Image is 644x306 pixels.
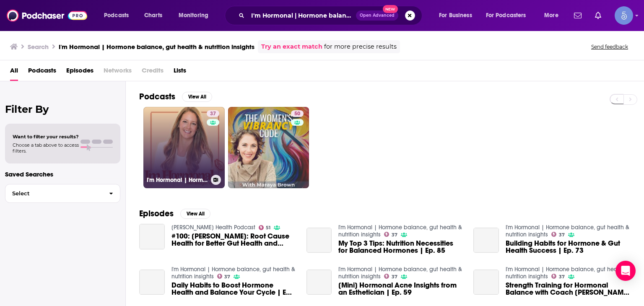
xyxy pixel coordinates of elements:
a: Daily Habits to Boost Hormone Health and Balance Your Cycle | Ep. 48 [139,270,165,295]
button: Send feedback [589,43,631,50]
a: [Mini] Hormonal Acne Insights from an Esthetician | Ep. 59 [306,270,332,295]
a: 37 [207,110,219,117]
h3: I'm Hormonal | Hormone balance, gut health & nutrition insights [147,176,208,184]
a: 50 [291,110,304,117]
a: 51 [259,225,271,230]
span: Podcasts [104,10,129,21]
span: For Business [439,10,472,21]
span: 37 [224,275,230,279]
p: Saved Searches [5,170,120,178]
span: 37 [559,275,565,279]
h3: I'm Hormonal | Hormone balance, gut health & nutrition insights [59,43,254,51]
a: My Top 3 Tips: Nutrition Necessities for Balanced Hormones | Ep. 85 [338,240,463,254]
h2: Episodes [139,208,174,219]
span: 37 [210,110,216,118]
a: I'm Hormonal | Hormone balance, gut health & nutrition insights [338,224,462,238]
span: Strength Training for Hormonal Balance with Coach [PERSON_NAME] | Ep. 83 [506,282,631,296]
a: 37 [384,232,397,237]
a: All [10,64,18,81]
a: Strength Training for Hormonal Balance with Coach Liv | Ep. 83 [506,282,631,296]
span: 37 [392,233,397,237]
span: 37 [559,233,565,237]
a: [Mini] Hormonal Acne Insights from an Esthetician | Ep. 59 [338,282,463,296]
a: Episodes [66,64,93,81]
a: Strength Training for Hormonal Balance with Coach Liv | Ep. 83 [473,270,499,295]
button: open menu [480,9,538,22]
button: open menu [433,9,483,22]
button: Open AdvancedNew [356,10,398,21]
input: Search podcasts, credits, & more... [248,9,356,22]
img: User Profile [615,6,633,25]
a: 37I'm Hormonal | Hormone balance, gut health & nutrition insights [143,107,225,188]
a: I'm Hormonal | Hormone balance, gut health & nutrition insights [171,266,295,280]
a: Building Habits for Hormone & Gut Health Success | Ep. 73 [506,240,631,254]
a: 37 [551,274,565,279]
a: 50 [228,107,309,188]
a: Daily Habits to Boost Hormone Health and Balance Your Cycle | Ep. 48 [171,282,296,296]
a: PodcastsView All [139,91,212,102]
a: 37 [551,232,565,237]
button: View All [180,209,210,219]
a: Kate Hamilton Health Podcast [171,224,255,231]
span: Select [5,191,102,196]
a: I'm Hormonal | Hormone balance, gut health & nutrition insights [506,224,629,238]
button: Select [5,184,120,203]
div: Open Intercom Messenger [615,261,636,281]
h2: Filter By [5,103,120,115]
span: Logged in as Spiral5-G1 [615,6,633,25]
h3: Search [28,43,49,51]
button: open menu [98,9,140,22]
a: My Top 3 Tips: Nutrition Necessities for Balanced Hormones | Ep. 85 [306,228,332,253]
a: Try an exact match [261,42,322,52]
span: Monitoring [179,10,208,21]
a: Show notifications dropdown [592,8,605,23]
a: #100: Stephanie Miller: Root Cause Health for Better Gut Health and Hormone Balance [171,233,296,247]
a: I'm Hormonal | Hormone balance, gut health & nutrition insights [338,266,462,280]
button: View All [182,92,212,102]
span: New [383,5,398,13]
button: open menu [173,9,219,22]
span: #100: [PERSON_NAME]: Root Cause Health for Better Gut Health and Hormone Balance [171,233,296,247]
a: I'm Hormonal | Hormone balance, gut health & nutrition insights [506,266,629,280]
a: Lists [174,64,186,81]
a: Show notifications dropdown [571,8,585,23]
button: open menu [538,9,569,22]
a: Podcasts [28,64,56,81]
h2: Podcasts [139,91,175,102]
span: Want to filter your results? [13,134,79,140]
span: Charts [144,10,162,21]
button: Show profile menu [615,6,633,25]
a: Charts [139,9,167,22]
a: Building Habits for Hormone & Gut Health Success | Ep. 73 [473,228,499,253]
span: More [544,10,558,21]
img: Podchaser - Follow, Share and Rate Podcasts [7,8,87,23]
span: Credits [142,64,164,81]
span: 51 [266,226,270,230]
span: For Podcasters [486,10,526,21]
div: Search podcasts, credits, & more... [233,6,430,25]
span: Open Advanced [360,13,395,18]
a: 37 [217,274,231,279]
a: #100: Stephanie Miller: Root Cause Health for Better Gut Health and Hormone Balance [139,224,165,249]
span: Networks [104,64,132,81]
span: Choose a tab above to access filters. [13,142,79,154]
a: 37 [384,274,397,279]
span: for more precise results [324,42,397,52]
span: 50 [294,110,300,118]
span: 37 [392,275,397,279]
a: EpisodesView All [139,208,210,219]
